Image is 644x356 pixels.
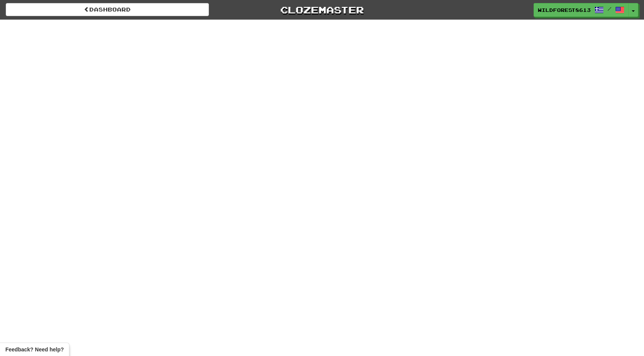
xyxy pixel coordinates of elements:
span: / [608,6,611,11]
span: Open feedback widget [5,346,64,353]
a: WildForest8613 / [534,3,629,17]
a: Dashboard [6,3,209,16]
span: WildForest8613 [538,7,591,13]
a: Clozemaster [220,3,424,16]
